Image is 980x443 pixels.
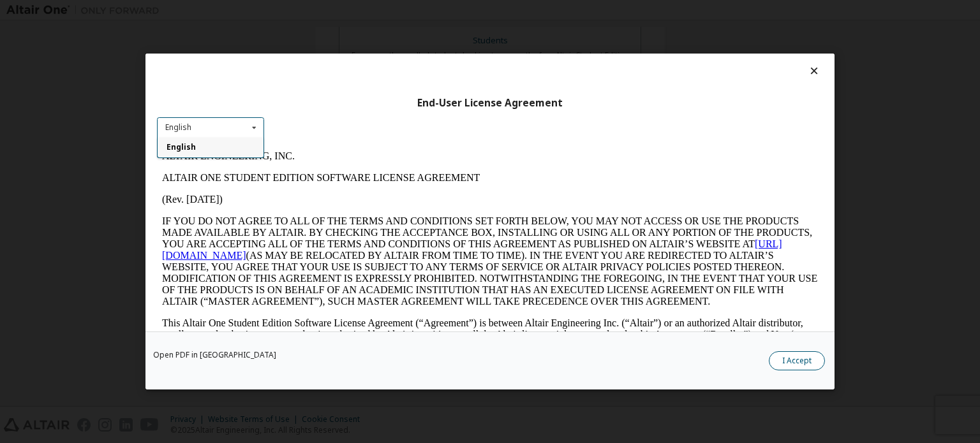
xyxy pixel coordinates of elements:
[5,172,661,218] p: This Altair One Student Edition Software License Agreement (“Agreement”) is between Altair Engine...
[5,48,661,60] p: (Rev. [DATE])
[157,97,823,110] div: End-User License Agreement
[165,124,191,131] div: English
[5,5,661,17] p: ALTAIR ENGINEERING, INC.
[5,27,661,38] p: ALTAIR ONE STUDENT EDITION SOFTWARE LICENSE AGREEMENT
[153,351,276,359] a: Open PDF in [GEOGRAPHIC_DATA]
[769,351,825,370] button: I Accept
[5,70,661,162] p: IF YOU DO NOT AGREE TO ALL OF THE TERMS AND CONDITIONS SET FORTH BELOW, YOU MAY NOT ACCESS OR USE...
[167,142,196,153] span: English
[5,93,625,115] a: [URL][DOMAIN_NAME]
